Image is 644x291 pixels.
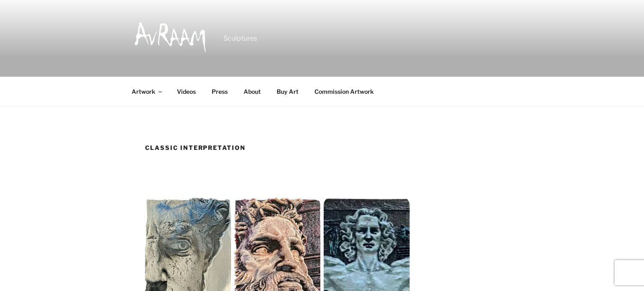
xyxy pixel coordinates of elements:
[223,33,257,44] p: Sculptures
[307,81,381,102] a: Commission Artwork
[269,81,306,102] a: Buy Art
[204,81,235,102] a: Press
[169,81,203,102] a: Videos
[236,81,268,102] a: About
[124,81,520,102] nav: Top Menu
[145,144,499,152] h1: Classic Interpretation
[124,81,168,102] a: Artwork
